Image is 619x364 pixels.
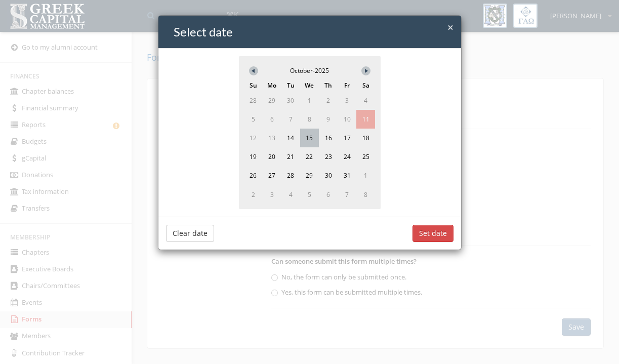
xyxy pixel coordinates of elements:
span: 4 [281,185,300,204]
span: 1 [300,91,319,110]
span: Sa [356,81,375,91]
button: Set date [412,225,453,242]
span: 21 [281,147,300,166]
span: 6 [319,185,338,204]
span: 13 [263,129,281,147]
span: We [300,81,319,91]
span: 16 [319,129,338,147]
span: Mo [263,81,281,91]
span: Th [319,81,338,91]
span: 25 [356,147,375,166]
span: 8 [300,110,319,129]
span: - [313,66,315,75]
span: 29 [263,91,281,110]
span: 28 [244,91,263,110]
span: 2025 [315,66,329,75]
span: 31 [338,166,356,185]
span: 29 [300,166,319,185]
span: 6 [263,110,281,129]
span: 15 [300,129,319,147]
span: Tu [281,81,300,91]
span: 5 [300,185,319,204]
span: 28 [281,166,300,185]
span: 2 [244,185,263,204]
span: 5 [244,110,263,129]
button: Clear date [166,225,214,242]
span: 30 [319,166,338,185]
span: 22 [300,147,319,166]
span: 7 [338,185,356,204]
span: 11 [356,110,375,129]
span: 20 [263,147,281,166]
span: October [290,66,313,75]
span: 3 [338,91,356,110]
span: 14 [281,129,300,147]
span: 18 [356,129,375,147]
span: × [447,20,453,34]
span: 19 [244,147,263,166]
span: Su [244,81,263,91]
span: 17 [338,129,356,147]
span: 12 [244,129,263,147]
span: 3 [263,185,281,204]
span: 9 [319,110,338,129]
h4: Select date [174,23,453,41]
span: 2 [319,91,338,110]
span: 4 [356,91,375,110]
span: 23 [319,147,338,166]
span: 8 [356,185,375,204]
span: 24 [338,147,356,166]
span: Fr [338,81,356,91]
span: 7 [281,110,300,129]
span: 27 [263,166,281,185]
span: 30 [281,91,300,110]
span: 26 [244,166,263,185]
span: 10 [338,110,356,129]
span: 1 [356,166,375,185]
